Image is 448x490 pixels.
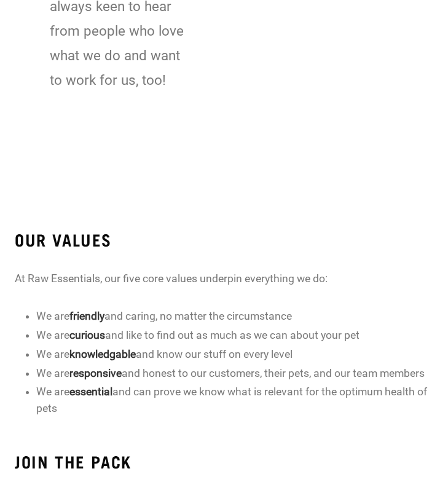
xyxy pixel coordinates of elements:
li: We are and like to find out as much as we can about your pet [36,327,433,343]
h3: OUR VALUES [15,230,433,249]
h3: JOIN THE PACK [15,452,433,471]
strong: essential [69,385,112,398]
li: We are and honest to our customers, their pets, and our team members [36,365,433,381]
p: At Raw Essentials, our five core values underpin everything we do: [15,271,433,286]
li: We are and can prove we know what is relevant for the optimum health of pets [36,384,433,416]
strong: friendly [69,310,104,322]
strong: knowledgable [69,348,136,360]
li: We are and caring, no matter the circumstance [36,308,433,324]
strong: responsive [69,367,122,379]
li: We are and know our stuff on every level [36,346,433,362]
strong: curious [69,329,105,341]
